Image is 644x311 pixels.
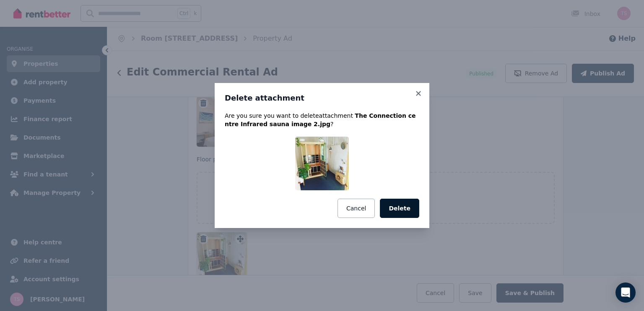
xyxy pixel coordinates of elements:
[380,199,419,218] button: Delete
[225,93,419,103] h3: Delete attachment
[225,111,419,128] p: Are you sure you want to delete attachment ?
[338,199,375,218] button: Cancel
[615,282,636,303] div: Open Intercom Messenger
[295,137,349,190] img: The Connection centre Infrared sauna image 2.jpg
